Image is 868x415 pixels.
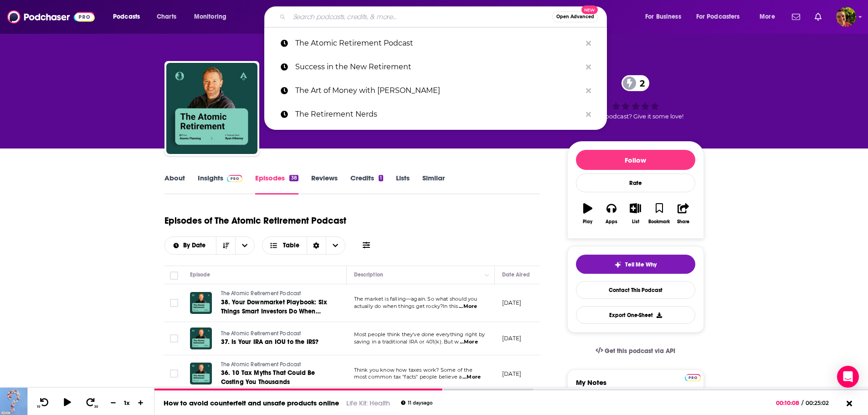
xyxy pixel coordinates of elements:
a: Get this podcast via API [588,340,683,362]
span: The market is falling—again. So what should you [354,296,478,302]
button: Follow [576,150,695,170]
span: Toggle select row [170,299,178,307]
span: For Business [645,10,681,23]
a: 37. Is Your IRA an IOU to the IRS? [221,338,329,347]
button: open menu [235,237,254,254]
span: Open Advanced [556,15,594,19]
span: Good podcast? Give it some love! [588,113,683,120]
h2: Choose View [262,236,345,255]
a: InsightsPodchaser Pro [198,174,243,195]
span: Table [283,242,299,249]
button: Column Actions [482,270,493,281]
span: 00:10:08 [776,400,801,406]
span: ...More [460,338,478,346]
a: The Retirement Nerds [264,102,607,126]
span: 37. Is Your IRA an IOU to the IRS? [221,338,319,346]
a: Pro website [685,373,701,381]
a: Credits1 [350,174,383,195]
a: The Atomic Retirement Podcast [264,31,607,55]
a: Life Kit: Health [346,399,390,407]
a: The Atomic Retirement Podcast [221,361,330,369]
div: Share [677,219,689,225]
button: Play [576,197,600,230]
a: Show notifications dropdown [788,9,804,25]
span: The Atomic Retirement Podcast [221,361,301,368]
button: open menu [690,10,753,24]
span: Toggle select row [170,334,178,343]
span: 10 [37,405,40,409]
a: About [164,174,185,195]
span: actually do when things get rocky?In this [354,303,458,309]
h1: Episodes of The Atomic Retirement Podcast [164,215,346,226]
a: Success in the New Retirement [264,55,607,79]
button: 30 [82,397,100,409]
div: 38 [289,175,298,181]
span: The Atomic Retirement Podcast [221,290,301,297]
img: Podchaser Pro [227,175,243,182]
div: 1 [379,175,383,181]
img: The Atomic Retirement Podcast [166,63,257,154]
button: Export One-Sheet [576,306,695,324]
a: Reviews [311,174,338,195]
a: How to avoid counterfeit and unsafe products online [164,399,339,407]
button: 10 [35,397,52,409]
a: The Atomic Retirement Podcast [221,290,330,298]
div: Sort Direction [307,237,326,254]
div: Rate [576,174,695,192]
img: Podchaser - Follow, Share and Rate Podcasts [7,8,95,26]
p: The Retirement Nerds [295,102,581,126]
p: The Atomic Retirement Podcast [295,31,581,55]
div: 11 days ago [401,400,432,405]
button: open menu [639,10,693,24]
img: Podchaser Pro [685,374,701,381]
button: Show profile menu [836,7,856,27]
button: Sort Direction [216,237,235,254]
span: The Atomic Retirement Podcast [221,330,301,337]
span: Most people think they've done everything right by [354,331,485,338]
a: Show notifications dropdown [811,9,825,25]
p: Success in the New Retirement [295,55,581,79]
div: Apps [606,219,617,225]
div: Search podcasts, credits, & more... [273,6,616,27]
a: Episodes38 [255,174,298,195]
div: Date Aired [502,269,530,280]
span: New [581,5,598,14]
span: For Podcasters [696,10,740,23]
img: User Profile [836,7,856,27]
img: tell me why sparkle [614,261,621,268]
h2: Choose List sort [164,236,255,255]
div: 1 x [119,399,135,406]
div: Play [583,219,592,225]
span: ...More [459,303,477,310]
label: My Notes [576,378,695,394]
span: More [760,10,775,23]
span: Charts [157,10,176,23]
span: most common tax "facts" people believe a [354,374,462,380]
span: Think you know how taxes work? Some of the [354,367,473,373]
a: Lists [396,174,410,195]
div: Description [354,269,383,280]
span: By Date [183,242,209,249]
div: Episode [190,269,211,280]
input: Search podcasts, credits, & more... [289,10,552,24]
span: / [801,400,803,406]
div: 2Good podcast? Give it some love! [567,69,704,126]
a: Contact This Podcast [576,281,695,299]
a: The Atomic Retirement Podcast [221,330,329,338]
button: open menu [107,10,152,24]
span: 30 [94,405,98,409]
div: List [632,219,639,225]
p: [DATE] [502,299,522,307]
a: Similar [422,174,445,195]
button: open menu [753,10,786,24]
span: 36. 10 Tax Myths That Could Be Costing You Thousands [221,369,315,386]
button: Apps [600,197,623,230]
span: Tell Me Why [625,261,657,268]
a: The Art of Money with [PERSON_NAME] [264,79,607,102]
button: open menu [188,10,238,24]
span: 38. Your Downmarket Playbook: Six Things Smart Investors Do When Markets Crash [221,298,328,324]
button: List [623,197,647,230]
a: Charts [151,10,182,24]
